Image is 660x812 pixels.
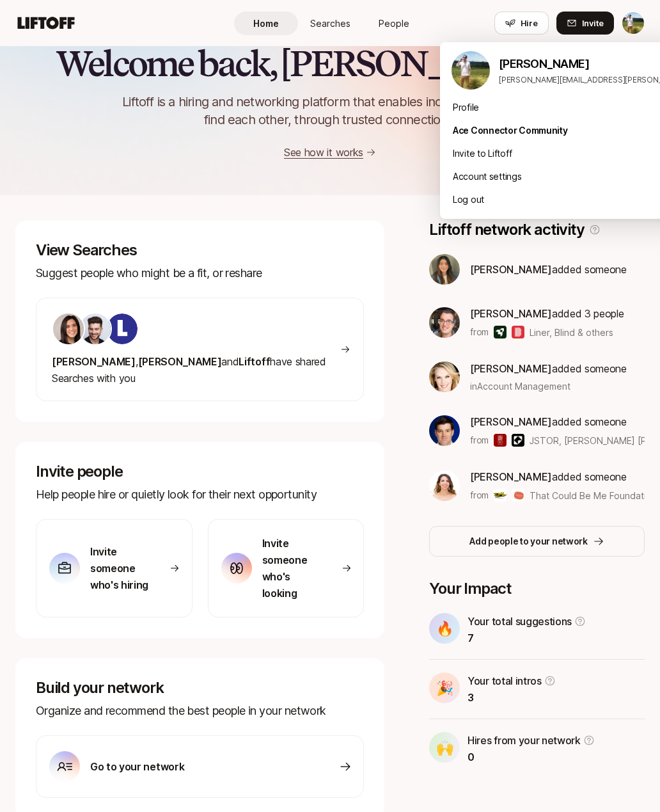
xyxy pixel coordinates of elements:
img: Tyler Kieft [452,51,490,90]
